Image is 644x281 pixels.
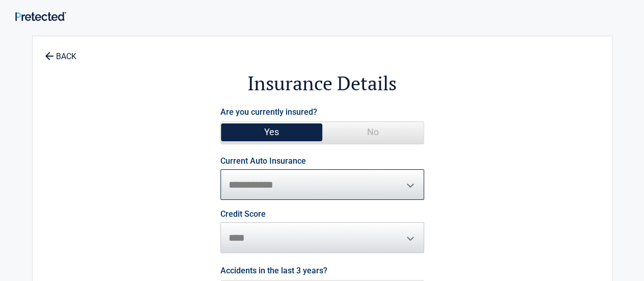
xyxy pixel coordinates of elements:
span: No [322,122,424,142]
h2: Insurance Details [89,70,556,96]
label: Credit Score [220,210,266,218]
span: Yes [221,122,322,142]
label: Current Auto Insurance [220,157,306,165]
a: BACK [43,43,78,61]
img: Main Logo [15,12,66,21]
label: Accidents in the last 3 years? [220,264,327,277]
label: Are you currently insured? [220,105,317,119]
